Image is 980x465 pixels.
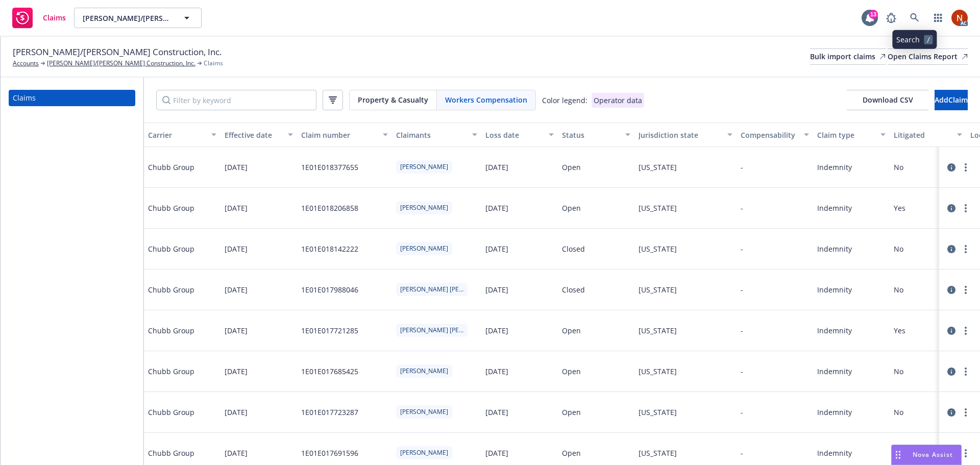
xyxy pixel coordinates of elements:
div: Compensability [741,130,798,140]
div: - [741,162,743,173]
div: [US_STATE] [639,162,677,173]
a: Report a Bug [881,8,901,28]
div: - [741,366,743,377]
button: AddClaim [935,90,968,110]
div: No [894,407,903,418]
span: [PERSON_NAME]/[PERSON_NAME] Construction, Inc. [83,13,171,23]
div: [DATE] [485,284,508,295]
div: 1E01E017988046 [301,284,358,295]
span: [PERSON_NAME] [400,448,448,457]
div: Operator data [592,93,644,108]
span: [PERSON_NAME] [400,162,448,172]
div: Indemnity [817,366,852,377]
div: Bulk import claims [810,49,886,64]
div: 1E01E018377655 [301,162,358,173]
div: Claim number [301,130,377,140]
div: [DATE] [485,162,508,173]
div: - [741,325,743,336]
a: Accounts [13,59,39,68]
div: Open [562,407,581,418]
div: [DATE] [485,448,508,458]
div: Closed [562,243,585,254]
span: Chubb Group [148,243,194,254]
div: Jurisdiction state [639,130,721,140]
span: Download CSV [863,95,913,105]
button: Claim type [813,123,890,147]
a: more [960,284,972,296]
div: 13 [869,10,878,19]
a: Claims [9,90,135,106]
div: [US_STATE] [639,284,677,295]
span: Chubb Group [148,407,194,418]
button: [PERSON_NAME]/[PERSON_NAME] Construction, Inc. [74,8,202,28]
button: Carrier [144,123,220,147]
div: [DATE] [485,203,508,213]
span: [PERSON_NAME] [400,407,448,417]
div: Open Claims Report [888,49,968,64]
button: Jurisdiction state [634,123,737,147]
button: Nova Assist [891,445,962,465]
div: Carrier [148,130,205,140]
a: more [960,325,972,337]
span: [PERSON_NAME] [400,366,448,376]
div: No [894,243,903,254]
div: Claim type [817,130,874,140]
div: 1E01E017691596 [301,448,358,458]
span: Claims [204,59,223,68]
div: - [741,243,743,254]
a: more [960,202,972,214]
div: Indemnity [817,284,852,295]
a: [PERSON_NAME]/[PERSON_NAME] Construction, Inc. [47,59,195,68]
a: Bulk import claims [810,48,886,65]
span: [DATE] [225,284,248,295]
a: Switch app [928,8,948,28]
div: Open [562,325,581,336]
button: Compensability [737,123,813,147]
div: Open [562,448,581,458]
span: Nova Assist [913,450,953,459]
span: Chubb Group [148,203,194,213]
div: - [741,407,743,418]
span: Chubb Group [148,162,194,173]
div: Loss date [485,130,543,140]
div: [DATE] [485,366,508,377]
div: Indemnity [817,325,852,336]
div: No [894,366,903,377]
div: Indemnity [817,203,852,213]
span: [PERSON_NAME] [PERSON_NAME] [400,326,463,335]
span: [PERSON_NAME] [400,244,448,253]
button: Download CSV [847,90,928,110]
div: Claims [13,90,36,106]
a: more [960,447,972,459]
span: Workers Compensation [445,94,527,105]
div: No [894,284,903,295]
span: [DATE] [225,448,248,458]
a: more [960,243,972,255]
button: Effective date [220,123,297,147]
input: Filter by keyword [156,90,316,110]
span: [PERSON_NAME] [PERSON_NAME] [400,285,463,294]
span: Property & Casualty [358,94,428,105]
div: [DATE] [485,243,508,254]
span: [PERSON_NAME] [400,203,448,212]
span: [DATE] [225,407,248,418]
div: 1E01E017721285 [301,325,358,336]
div: [US_STATE] [639,366,677,377]
div: [US_STATE] [639,407,677,418]
div: Effective date [225,130,282,140]
div: Indemnity [817,448,852,458]
button: Claimants [392,123,481,147]
div: 1E01E017685425 [301,366,358,377]
div: Open [562,366,581,377]
div: 1E01E018206858 [301,203,358,213]
div: Open [562,203,581,213]
span: [DATE] [225,325,248,336]
div: [DATE] [485,325,508,336]
div: Yes [894,325,905,336]
div: Indemnity [817,407,852,418]
span: [DATE] [225,366,248,377]
div: Drag to move [892,445,904,464]
div: [US_STATE] [639,325,677,336]
span: [DATE] [225,203,248,213]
